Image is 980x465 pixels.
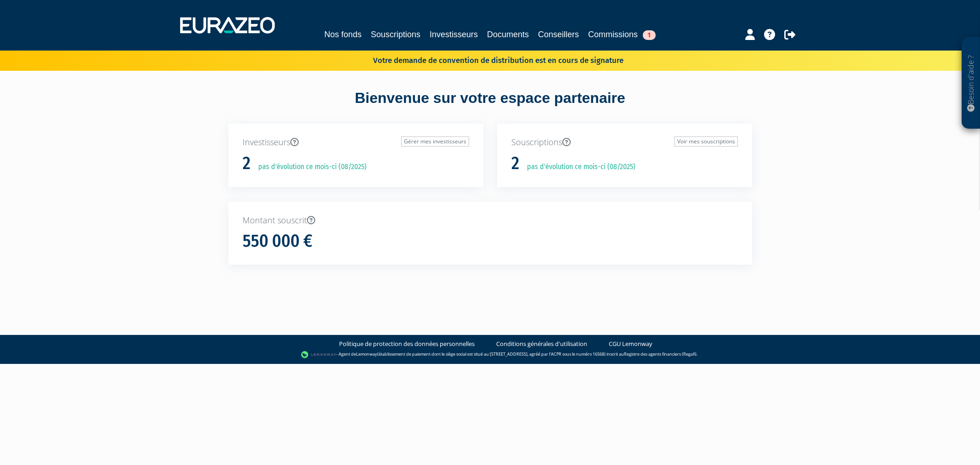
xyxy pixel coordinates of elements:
h1: 2 [243,154,250,173]
a: Investisseurs [430,28,478,41]
h1: 2 [511,154,519,173]
p: Investisseurs [243,136,469,148]
a: Conseillers [538,28,579,41]
a: Politique de protection des données personnelles [339,340,475,348]
a: Registre des agents financiers (Regafi) [624,352,697,357]
p: Votre demande de convention de distribution est en cours de signature [346,53,623,66]
p: pas d'évolution ce mois-ci (08/2025) [252,162,367,172]
p: Besoin d'aide ? [966,42,976,125]
div: Bienvenue sur votre espace partenaire [221,88,759,124]
p: Montant souscrit [243,215,738,227]
div: - Agent de (établissement de paiement dont le siège social est situé au [STREET_ADDRESS], agréé p... [9,350,971,359]
a: Voir mes souscriptions [674,136,738,147]
a: CGU Lemonway [609,340,652,348]
a: Gérer mes investisseurs [401,136,469,147]
a: Nos fonds [324,28,362,41]
p: pas d'évolution ce mois-ci (08/2025) [521,162,635,172]
a: Commissions1 [588,28,656,41]
span: 1 [643,30,656,40]
p: Souscriptions [511,136,738,148]
h1: 550 000 € [243,232,312,251]
a: Documents [487,28,529,41]
img: logo-lemonway.png [301,350,336,359]
a: Conditions générales d'utilisation [496,340,587,348]
a: Lemonway [356,352,377,357]
a: Souscriptions [371,28,420,41]
img: 1732889491-logotype_eurazeo_blanc_rvb.png [180,17,275,34]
